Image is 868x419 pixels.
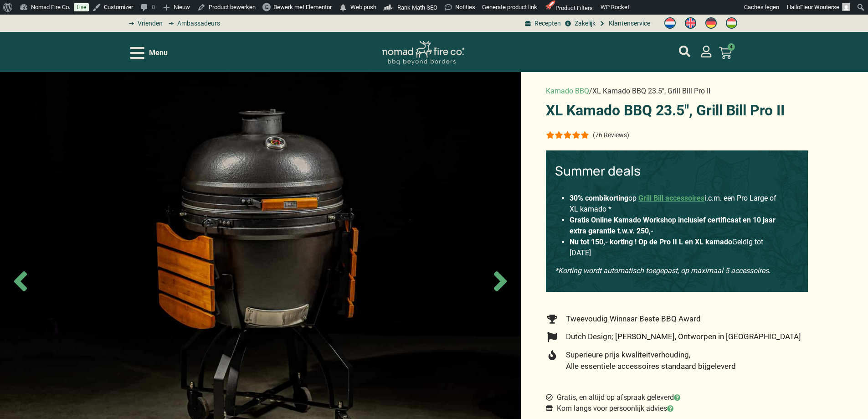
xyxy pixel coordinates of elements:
span: Superieure prijs kwaliteitverhouding, Alle essentiele accessoires standaard bijgeleverd [564,349,736,372]
span: Fleur Wouterse [800,4,839,10]
a: Kom langs voor persoonlijk advies [546,403,673,414]
a: Switch to Engels [680,15,701,31]
a: 4 [708,41,743,65]
a: grill bill zakeljk [563,19,595,28]
span: Tweevoudig Winnaar Beste BBQ Award [564,313,701,325]
strong: 30% combikorting [570,194,628,202]
a: grill bill ambassadors [165,19,220,28]
a: grill bill klantenservice [598,19,650,28]
span: Next slide [484,265,516,297]
span: Recepten [532,19,561,28]
img: Hongaars [726,17,737,29]
em: *Korting wordt automatisch toegepast, op maximaal 5 accessoires. [555,266,770,275]
nav: breadcrumbs [546,86,808,97]
span: Previous slide [5,265,36,297]
img: Duits [705,17,717,29]
span: Gratis, en altijd op afspraak geleverd [555,392,680,403]
a: Switch to Hongaars [721,15,742,31]
img: Nederlands [664,17,676,29]
span: Dutch Design; [PERSON_NAME], Ontworpen in [GEOGRAPHIC_DATA] [564,331,801,343]
a: Grill Bill accessoires [638,194,704,202]
p: (76 Reviews) [593,131,629,139]
a: BBQ recepten [524,19,561,28]
span: Rank Math SEO [397,4,437,11]
span: Ambassadeurs [175,19,220,28]
h1: XL Kamado BBQ 23.5″, Grill Bill Pro II [546,103,808,118]
span: Vrienden [135,19,163,28]
img: Avatar of Fleur Wouterse [842,3,850,11]
li: op i.c.m. een Pro Large of XL kamado * [570,193,784,215]
h3: Summer deals [555,163,799,179]
a: Kamado BBQ [546,87,589,95]
a: grill bill vrienden [126,19,163,28]
span: Kom langs voor persoonlijk advies [555,403,673,414]
span: Menu [149,47,168,58]
span: Bewerk met Elementor [273,4,332,10]
a: Switch to Duits [701,15,721,31]
a: mijn account [679,46,690,57]
strong: Nu tot 150,- korting ! Op de Pro II L en XL kamado [570,238,732,246]
span: Klantenservice [606,19,650,28]
strong: Gratis Online Kamado Workshop inclusief certificaat en 10 jaar extra garantie t.w.v. 250,- [570,216,776,235]
div: Open/Close Menu [130,45,168,61]
img: Nomad Logo [382,41,464,65]
span: XL Kamado BBQ 23.5″, Grill Bill Pro II [592,87,710,95]
span:  [339,1,348,14]
a: Gratis, en altijd op afspraak geleverd [546,392,680,403]
span: 4 [728,43,735,51]
img: Engels [685,17,696,29]
li: Geldig tot [DATE] [570,237,784,259]
a: mijn account [700,46,712,57]
span: / [589,87,592,95]
span: Zakelijk [572,19,596,28]
a: Live [74,3,89,11]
